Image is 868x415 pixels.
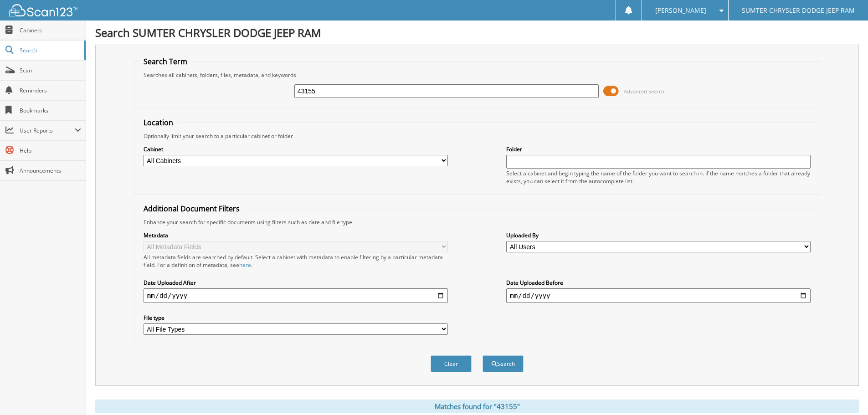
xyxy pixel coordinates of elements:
span: Search [20,46,80,54]
span: Help [20,147,81,154]
div: Enhance your search for specific documents using filters such as date and file type. [139,218,815,226]
input: end [506,288,811,303]
label: Cabinet [144,145,448,153]
span: Reminders [20,87,81,94]
legend: Location [139,118,178,128]
span: Cabinets [20,26,81,34]
h1: Search SUMTER CHRYSLER DODGE JEEP RAM [95,25,859,40]
div: All metadata fields are searched by default. Select a cabinet with metadata to enable filtering b... [144,253,448,269]
label: Date Uploaded Before [506,279,811,287]
label: Date Uploaded After [144,279,448,287]
span: SUMTER CHRYSLER DODGE JEEP RAM [742,8,855,13]
span: User Reports [20,127,75,134]
label: Folder [506,145,811,153]
span: Bookmarks [20,107,81,114]
div: Matches found for "43155" [95,400,859,413]
div: Select a cabinet and begin typing the name of the folder you want to search in. If the name match... [506,169,811,185]
label: Metadata [144,231,448,239]
input: start [144,288,448,303]
img: scan123-logo-white.svg [9,4,77,16]
label: Uploaded By [506,231,811,239]
legend: Additional Document Filters [139,204,244,214]
div: Optionally limit your search to a particular cabinet or folder [139,132,815,140]
div: Searches all cabinets, folders, files, metadata, and keywords [139,71,815,79]
span: Announcements [20,167,81,174]
a: here [239,261,251,269]
span: Advanced Search [624,88,664,95]
button: Search [483,355,524,372]
span: [PERSON_NAME] [655,8,706,13]
label: File type [144,314,448,322]
legend: Search Term [139,56,192,67]
span: Scan [20,67,81,74]
button: Clear [431,355,472,372]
